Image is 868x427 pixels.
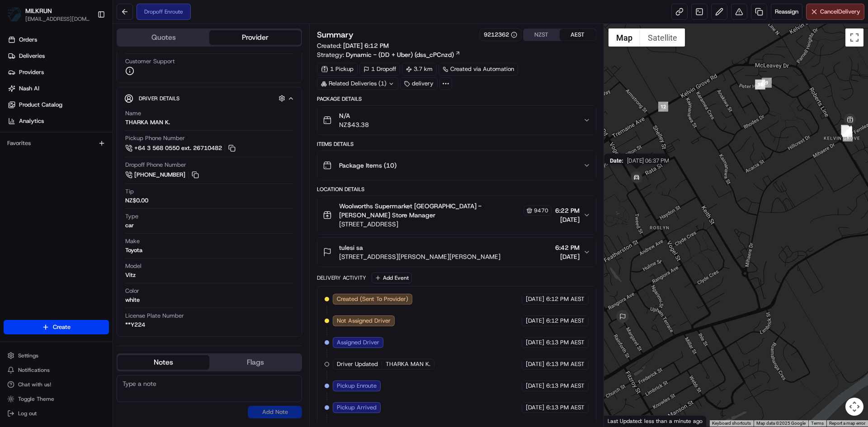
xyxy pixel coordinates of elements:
[317,95,596,103] div: Package Details
[317,151,595,180] button: Package Items (10)
[4,65,113,80] a: Providers
[339,252,500,261] span: [STREET_ADDRESS][PERSON_NAME][PERSON_NAME]
[555,215,580,224] span: [DATE]
[372,272,412,283] button: Add Event
[19,52,45,60] span: Deliveries
[560,29,596,41] button: AEST
[627,157,669,164] span: [DATE] 06:37 PM
[524,29,560,41] button: NZST
[640,28,685,47] button: Show satellite imagery
[771,4,802,20] button: Reassign
[125,134,185,142] span: Pickup Phone Number
[118,355,209,370] button: Notes
[4,378,109,391] button: Chat with us!
[526,382,544,390] span: [DATE]
[658,102,668,112] div: 12
[125,287,139,295] span: Color
[609,28,640,47] button: Show street map
[337,404,377,412] span: Pickup Arrived
[546,317,585,325] span: 6:12 PM AEST
[317,31,354,39] h3: Summary
[712,420,751,427] button: Keyboard shortcuts
[755,80,765,89] div: 10
[842,127,852,136] div: 8
[546,295,585,303] span: 6:12 PM AEST
[359,63,400,75] div: 1 Dropoff
[346,50,461,59] a: Dynamic - (DD + Uber) (dss_cPCnzd)
[25,6,52,15] button: MILKRUN
[546,338,585,347] span: 6:13 PM AEST
[53,323,71,331] span: Create
[526,404,544,412] span: [DATE]
[125,170,200,180] a: [PHONE_NUMBER]
[124,91,294,106] button: Driver Details
[526,317,544,325] span: [DATE]
[4,4,94,25] button: MILKRUNMILKRUN[EMAIL_ADDRESS][DOMAIN_NAME]
[19,101,62,109] span: Product Catalog
[125,118,170,127] div: THARKA MAN K.
[339,111,369,120] span: N/A
[842,126,852,136] div: 6
[339,243,363,252] span: tulesi sa
[125,296,140,304] div: white
[339,120,369,129] span: NZ$43.38
[343,42,389,50] span: [DATE] 6:12 PM
[317,186,596,193] div: Location Details
[125,57,175,66] span: Customer Support
[337,295,408,303] span: Created (Sent To Provider)
[118,30,209,45] button: Quotes
[317,141,596,148] div: Items Details
[484,31,517,39] button: 9212362
[755,80,765,89] div: 11
[18,366,50,374] span: Notifications
[18,395,54,403] span: Toggle Theme
[317,50,461,59] div: Strategy:
[534,207,548,214] span: 9470
[811,421,824,426] a: Terms
[317,106,595,135] button: N/ANZ$43.38
[402,63,437,75] div: 3.7 km
[762,78,772,88] div: 9
[317,196,595,234] button: Woolworths Supermarket [GEOGRAPHIC_DATA] - [PERSON_NAME] Store Manager9470[STREET_ADDRESS]6:22 PM...
[555,243,580,252] span: 6:42 PM
[125,271,136,279] div: Vitz
[400,77,438,90] div: delivery
[125,197,148,205] div: NZ$0.00
[842,127,852,137] div: 7
[7,7,22,22] img: MILKRUN
[339,220,551,229] span: [STREET_ADDRESS]
[4,393,109,405] button: Toggle Theme
[4,136,109,150] div: Favorites
[125,212,138,221] span: Type
[555,252,580,261] span: [DATE]
[209,30,301,45] button: Provider
[125,143,237,153] a: +64 3 568 0550 ext. 26710482
[555,206,580,215] span: 6:22 PM
[439,63,518,75] div: Created via Automation
[526,338,544,347] span: [DATE]
[4,320,109,334] button: Create
[4,49,113,63] a: Deliveries
[125,246,142,254] div: Toyota
[18,410,37,417] span: Log out
[125,161,186,169] span: Dropoff Phone Number
[337,360,378,368] span: Driver Updated
[139,95,179,102] span: Driver Details
[18,381,51,388] span: Chat with us!
[4,81,113,96] a: Nash AI
[606,415,636,427] img: Google
[19,36,37,44] span: Orders
[337,338,379,347] span: Assigned Driver
[134,171,185,179] span: [PHONE_NUMBER]
[4,349,109,362] button: Settings
[546,404,585,412] span: 6:13 PM AEST
[842,126,852,136] div: 5
[546,360,585,368] span: 6:13 PM AEST
[317,238,595,267] button: tulesi sa[STREET_ADDRESS][PERSON_NAME][PERSON_NAME]6:42 PM[DATE]
[775,8,798,16] span: Reassign
[25,15,90,23] button: [EMAIL_ADDRESS][DOMAIN_NAME]
[829,421,865,426] a: Report a map error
